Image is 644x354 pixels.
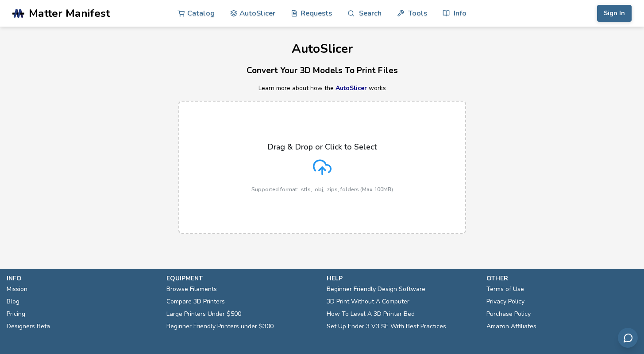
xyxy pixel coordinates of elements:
[597,5,632,22] button: Sign In
[166,274,317,283] p: equipment
[7,308,25,320] a: Pricing
[7,274,158,283] p: info
[251,186,393,193] p: Supported format: .stls, .obj, .zips, folders (Max 100MB)
[7,320,50,333] a: Designers Beta
[166,295,225,308] a: Compare 3D Printers
[618,328,638,348] button: Send feedback via email
[327,308,415,320] a: How To Level A 3D Printer Bed
[166,308,241,320] a: Large Printers Under $500
[486,295,524,308] a: Privacy Policy
[327,295,409,308] a: 3D Print Without A Computer
[29,7,110,20] span: Matter Manifest
[486,320,536,333] a: Amazon Affiliates
[327,274,478,283] p: help
[327,283,425,295] a: Beginner Friendly Design Software
[486,308,531,320] a: Purchase Policy
[327,320,446,333] a: Set Up Ender 3 V3 SE With Best Practices
[486,274,637,283] p: other
[268,142,377,151] p: Drag & Drop or Click to Select
[7,295,19,308] a: Blog
[166,283,217,295] a: Browse Filaments
[166,320,274,333] a: Beginner Friendly Printers under $300
[335,84,367,92] a: AutoSlicer
[486,283,524,295] a: Terms of Use
[7,283,27,295] a: Mission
